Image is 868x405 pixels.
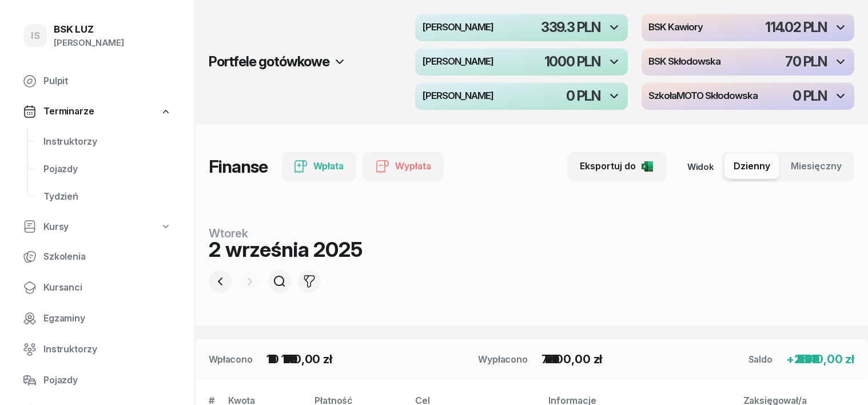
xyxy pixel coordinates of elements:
span: Terminarze [43,104,94,119]
span: Instruktorzy [43,342,172,357]
a: Tydzień [34,183,181,211]
span: Szkolenia [43,249,172,264]
div: 1000 PLN [544,55,600,69]
button: [PERSON_NAME]0 PLN [415,82,628,110]
div: 2 września 2025 [209,239,363,260]
button: Dzienny [724,154,779,179]
a: Kursanci [14,274,181,301]
a: Pulpit [14,67,181,95]
button: Wypłata [363,152,444,181]
span: Miesięczny [791,159,842,174]
a: Kursy [14,214,181,240]
div: [PERSON_NAME] [54,35,124,50]
span: Kursy [43,220,69,235]
h4: [PERSON_NAME] [422,91,493,101]
h1: Finanse [209,156,268,177]
button: SzkołaMOTO Skłodowska0 PLN [642,82,854,110]
a: Pojazdy [34,156,181,183]
button: Eksportuj do [567,152,667,181]
h4: BSK Kawiory [648,22,703,33]
span: Pojazdy [43,373,172,388]
span: Kursanci [43,280,172,295]
span: IS [31,31,40,41]
div: wtorek [209,228,363,239]
div: Wypłacono [478,352,528,366]
div: Saldo [748,352,773,366]
div: 339.3 PLN [541,21,600,34]
a: Instruktorzy [34,128,181,156]
span: Tydzień [43,189,172,204]
button: BSK Skłodowska70 PLN [642,48,854,76]
a: Terminarze [14,98,181,125]
span: Egzaminy [43,311,172,326]
div: Wpłacono [209,352,253,366]
h2: Portfele gotówkowe [209,53,329,71]
button: Miesięczny [782,154,851,179]
a: Pojazdy [14,367,181,394]
button: BSK Kawiory114.02 PLN [642,14,854,41]
div: Eksportuj do [580,159,654,174]
div: Wypłata [376,159,431,174]
a: Egzaminy [14,305,181,332]
span: Instruktorzy [43,134,172,149]
h4: [PERSON_NAME] [422,22,493,33]
button: Wpłata [281,152,356,181]
div: 0 PLN [793,89,827,103]
div: 0 PLN [566,89,600,103]
a: Szkolenia [14,243,181,271]
a: Instruktorzy [14,336,181,363]
div: Wpłata [294,159,344,174]
div: BSK LUZ [54,25,124,34]
h4: [PERSON_NAME] [422,57,493,67]
span: Pulpit [43,74,172,89]
button: [PERSON_NAME]1000 PLN [415,48,628,76]
button: [PERSON_NAME]339.3 PLN [415,14,628,41]
h4: SzkołaMOTO Skłodowska [648,91,758,101]
span: + [786,352,794,366]
div: 114.02 PLN [765,21,827,34]
div: 70 PLN [785,55,827,69]
span: Pojazdy [43,162,172,177]
span: Dzienny [734,159,770,174]
h4: BSK Skłodowska [648,57,720,67]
